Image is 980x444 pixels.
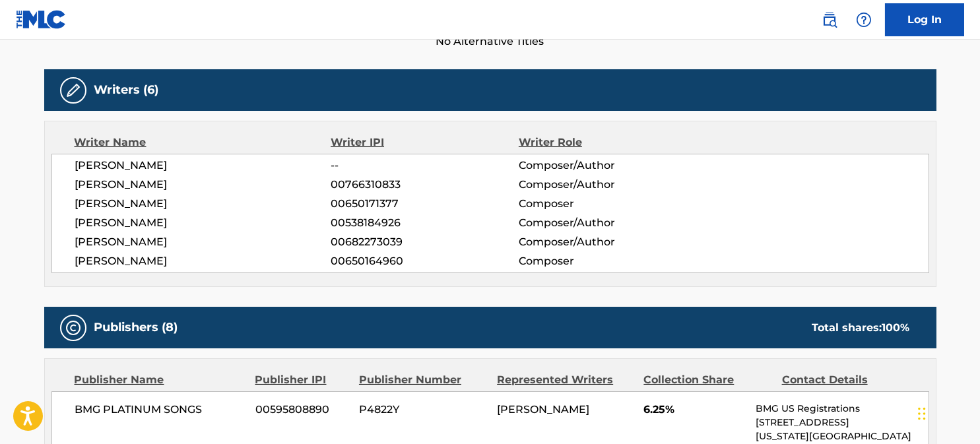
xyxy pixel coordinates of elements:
[643,402,746,418] span: 6.25%
[497,372,634,388] div: Represented Writers
[44,34,936,49] span: No Alternative Titles
[882,321,910,334] span: 100 %
[851,7,877,33] div: Help
[359,402,487,418] span: P4822Y
[519,135,690,150] div: Writer Role
[255,402,349,418] span: 00595808890
[856,12,872,28] img: help
[331,177,518,193] span: 00766310833
[331,234,518,250] span: 00682273039
[75,234,331,250] span: [PERSON_NAME]
[756,416,928,429] p: [STREET_ADDRESS]
[16,10,67,29] img: MLC Logo
[94,320,178,335] h5: Publishers (8)
[75,177,331,193] span: [PERSON_NAME]
[75,158,331,174] span: [PERSON_NAME]
[822,12,837,28] img: search
[331,135,519,150] div: Writer IPI
[519,253,690,269] span: Composer
[331,158,518,174] span: --
[75,215,331,231] span: [PERSON_NAME]
[75,196,331,212] span: [PERSON_NAME]
[94,82,159,98] h5: Writers (6)
[519,158,690,174] span: Composer/Author
[75,253,331,269] span: [PERSON_NAME]
[643,372,771,388] div: Collection Share
[75,135,331,150] div: Writer Name
[331,215,518,231] span: 00538184926
[359,372,487,388] div: Publisher Number
[885,3,964,36] a: Log In
[331,253,518,269] span: 00650164960
[65,82,81,98] img: Writers
[756,402,928,416] p: BMG US Registrations
[816,7,843,33] a: Public Search
[519,234,690,250] span: Composer/Author
[519,177,690,193] span: Composer/Author
[914,381,980,444] iframe: Chat Widget
[331,196,518,212] span: 00650171377
[918,394,926,433] div: Drag
[782,372,910,388] div: Contact Details
[519,215,690,231] span: Composer/Author
[497,403,589,416] span: [PERSON_NAME]
[75,372,245,388] div: Publisher Name
[75,402,246,418] span: BMG PLATINUM SONGS
[812,320,910,336] div: Total shares:
[519,196,690,212] span: Composer
[255,372,349,388] div: Publisher IPI
[65,320,81,336] img: Publishers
